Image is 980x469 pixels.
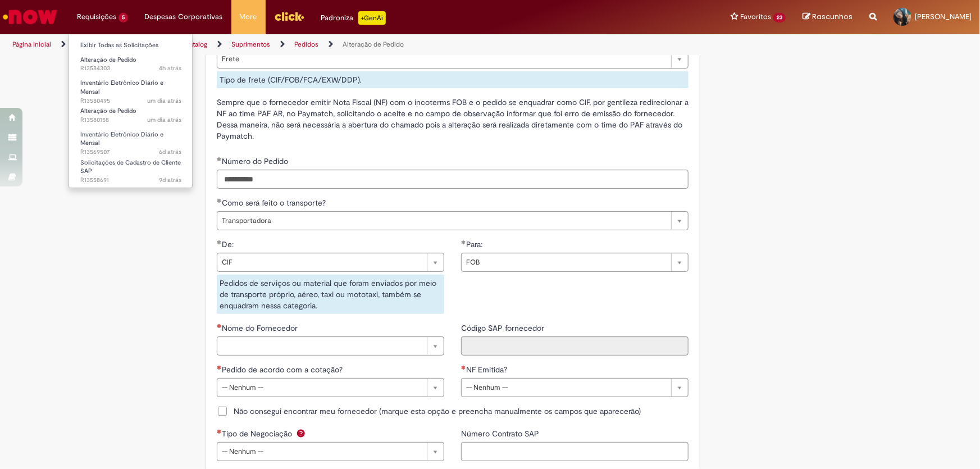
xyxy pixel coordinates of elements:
a: Suprimentos [231,40,270,49]
time: 30/09/2025 09:38:41 [147,116,181,124]
span: Somente leitura - Código SAP fornecedor [461,323,546,333]
div: Tipo de frete (CIF/FOB/FCA/EXW/DDP). [217,71,689,88]
span: Necessários [217,429,222,434]
span: [PERSON_NAME] [915,12,972,21]
span: Não consegui encontrar meu fornecedor (marque esta opção e preencha manualmente os campos que apa... [234,406,641,417]
span: Necessários [217,324,222,328]
span: Transportadora [222,212,666,230]
a: Limpar campo Nome do Fornecedor [217,336,444,356]
a: Aberto R13584303 : Alteração de Pedido [69,54,193,75]
span: More [240,11,257,22]
a: Aberto R13580158 : Alteração de Pedido [69,105,193,126]
span: Como será feito o transporte? [222,198,328,208]
span: Número Contrato SAP [461,429,541,439]
a: Aberto R13558691 : Solicitações de Cadastro de Cliente SAP [69,157,193,181]
span: Obrigatório Preenchido [217,240,222,244]
span: 6d atrás [159,148,181,156]
a: Página inicial [12,40,51,49]
span: Alteração de Pedido [80,56,136,64]
time: 23/09/2025 11:44:31 [159,176,181,184]
span: um dia atrás [147,116,181,124]
ul: Trilhas de página [8,34,645,55]
label: Somente leitura - Código SAP fornecedor [461,322,546,334]
span: CIF [222,253,421,271]
a: Alteração de Pedido [343,40,404,49]
span: Obrigatório Preenchido [461,240,466,244]
span: R13584303 [80,64,181,73]
span: Número do Pedido [222,156,290,166]
span: Nome do Fornecedor [222,323,300,333]
span: Inventário Eletrônico Diário e Mensal [80,79,163,96]
span: Para: [466,239,485,249]
time: 01/10/2025 09:00:15 [159,64,181,72]
span: Rascunhos [812,11,853,22]
a: Pedidos [294,40,318,49]
a: Aberto R13580495 : Inventário Eletrônico Diário e Mensal [69,77,193,101]
p: Sempre que o fornecedor emitir Nota Fiscal (NF) com o incoterms FOB e o pedido se enquadrar como ... [217,97,689,142]
span: 23 [773,13,786,22]
span: -- Nenhum -- [466,379,666,397]
span: Favoritos [740,11,771,22]
span: Pedido de acordo com a cotação? [222,365,345,375]
span: Necessários [461,365,466,370]
img: click_logo_yellow_360x200.png [274,8,304,25]
a: Exibir Todas as Solicitações [69,39,193,52]
span: NF Emitida? [466,365,509,375]
span: Alteração de Pedido [80,107,136,115]
p: +GenAi [358,11,386,25]
span: R13580158 [80,116,181,125]
span: -- Nenhum -- [222,379,421,397]
span: um dia atrás [147,97,181,105]
span: Requisições [77,11,116,22]
time: 26/09/2025 09:51:12 [159,148,181,156]
input: Número Contrato SAP [461,442,689,461]
input: Código SAP fornecedor [461,336,689,356]
div: Pedidos de serviços ou material que foram enviados por meio de transporte próprio, aéreo, taxi ou... [217,275,444,314]
span: FOB [466,253,666,271]
span: Necessários [217,365,222,370]
span: -- Nenhum -- [222,443,421,461]
span: R13580495 [80,97,181,106]
span: 5 [118,13,128,22]
a: Aberto R13569507 : Inventário Eletrônico Diário e Mensal [69,129,193,153]
span: 9d atrás [159,176,181,184]
span: R13558691 [80,176,181,185]
span: Obrigatório Preenchido [217,157,222,161]
span: De: [222,239,236,249]
a: Rascunhos [803,12,853,22]
span: Tipo de Negociação [222,429,294,439]
span: Frete [222,50,666,68]
ul: Requisições [69,34,193,188]
span: Ajuda para Tipo de Negociação [294,429,308,438]
div: Padroniza [321,11,386,25]
time: 30/09/2025 10:32:36 [147,97,181,105]
input: Número do Pedido [217,170,689,189]
span: Solicitações de Cadastro de Cliente SAP [80,158,181,176]
span: Despesas Corporativas [145,11,223,22]
span: R13569507 [80,148,181,157]
img: ServiceNow [1,6,59,28]
span: Inventário Eletrônico Diário e Mensal [80,130,163,148]
span: Obrigatório Preenchido [217,198,222,203]
span: 4h atrás [159,64,181,72]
